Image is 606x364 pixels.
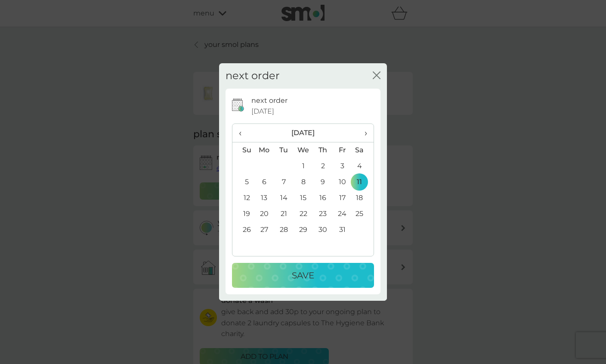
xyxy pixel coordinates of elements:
[294,190,313,206] td: 15
[232,222,254,238] td: 26
[313,158,333,174] td: 2
[333,158,352,174] td: 3
[352,174,374,190] td: 11
[232,142,254,158] th: Su
[232,206,254,222] td: 19
[333,190,352,206] td: 17
[251,106,274,117] span: [DATE]
[294,158,313,174] td: 1
[292,268,314,282] p: Save
[333,142,352,158] th: Fr
[352,142,374,158] th: Sa
[232,263,374,288] button: Save
[274,222,294,238] td: 28
[254,174,274,190] td: 6
[274,174,294,190] td: 7
[226,70,280,82] h2: next order
[254,206,274,222] td: 20
[352,158,374,174] td: 4
[274,206,294,222] td: 21
[352,206,374,222] td: 25
[373,71,380,80] button: close
[254,142,274,158] th: Mo
[274,142,294,158] th: Tu
[254,124,352,142] th: [DATE]
[333,174,352,190] td: 10
[239,124,248,142] span: ‹
[313,190,333,206] td: 16
[232,190,254,206] td: 12
[333,206,352,222] td: 24
[254,222,274,238] td: 27
[232,174,254,190] td: 5
[313,206,333,222] td: 23
[251,95,288,106] p: next order
[294,206,313,222] td: 22
[313,174,333,190] td: 9
[294,174,313,190] td: 8
[359,124,367,142] span: ›
[254,190,274,206] td: 13
[274,190,294,206] td: 14
[333,222,352,238] td: 31
[294,222,313,238] td: 29
[313,142,333,158] th: Th
[352,190,374,206] td: 18
[313,222,333,238] td: 30
[294,142,313,158] th: We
